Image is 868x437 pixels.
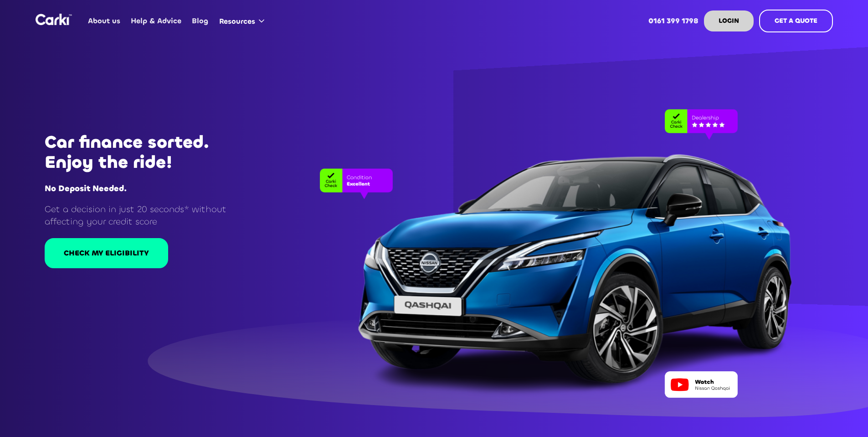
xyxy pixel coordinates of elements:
[126,3,187,39] a: Help & Advice
[36,14,72,25] img: Logo
[45,183,127,194] strong: No Deposit Needed.
[187,3,214,39] a: Blog
[45,203,249,228] p: Get a decision in just 20 seconds* without affecting your credit score
[45,238,168,268] a: CHECK MY ELIGIBILITY
[45,132,249,172] h1: Car finance sorted. Enjoy the ride!
[643,3,704,39] a: 0161 399 1798
[759,10,833,32] a: GET A QUOTE
[704,10,754,31] a: LOGIN
[648,16,699,26] strong: 0161 399 1798
[83,3,126,39] a: About us
[719,16,739,25] strong: LOGIN
[775,16,817,25] strong: GET A QUOTE
[219,16,255,26] div: Resources
[64,248,149,258] div: CHECK MY ELIGIBILITY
